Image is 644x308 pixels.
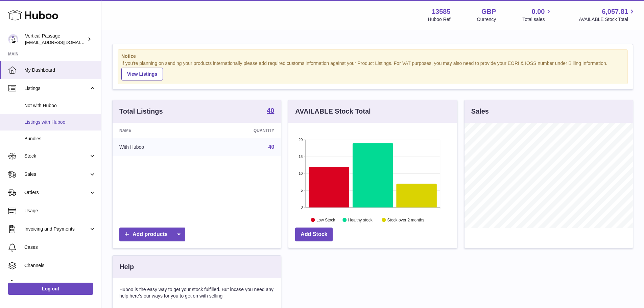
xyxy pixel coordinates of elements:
[299,171,303,175] text: 10
[121,60,624,80] div: If you're planning on sending your products internationally please add required customs informati...
[24,281,96,287] span: Settings
[301,205,303,209] text: 0
[24,189,89,196] span: Orders
[24,262,96,269] span: Channels
[24,226,89,232] span: Invoicing and Payments
[119,228,185,241] a: Add products
[579,7,636,23] a: 6,057.81 AVAILABLE Stock Total
[267,107,274,115] a: 40
[481,7,496,16] strong: GBP
[119,107,163,116] h3: Total Listings
[24,136,96,142] span: Bundles
[24,102,96,109] span: Not with Huboo
[301,188,303,192] text: 5
[8,34,18,44] img: internalAdmin-13585@internal.huboo.com
[113,138,201,156] td: With Huboo
[387,217,424,222] text: Stock over 2 months
[24,171,89,177] span: Sales
[121,53,624,60] strong: Notice
[119,262,134,271] h3: Help
[522,7,552,23] a: 0.00 Total sales
[477,16,496,23] div: Currency
[25,40,99,45] span: [EMAIL_ADDRESS][DOMAIN_NAME]
[201,123,281,138] th: Quantity
[432,7,451,16] strong: 13585
[24,208,96,214] span: Usage
[316,217,335,222] text: Low Stock
[522,16,552,23] span: Total sales
[121,68,163,80] a: View Listings
[299,155,303,159] text: 15
[295,107,371,116] h3: AVAILABLE Stock Total
[299,138,303,142] text: 20
[119,286,274,299] p: Huboo is the easy way to get your stock fulfilled. But incase you need any help here's our ways f...
[113,123,201,138] th: Name
[471,107,489,116] h3: Sales
[24,85,89,92] span: Listings
[267,107,274,114] strong: 40
[295,228,333,241] a: Add Stock
[348,217,373,222] text: Healthy stock
[532,7,545,16] span: 0.00
[24,153,89,159] span: Stock
[24,67,96,73] span: My Dashboard
[579,16,636,23] span: AVAILABLE Stock Total
[8,283,93,295] a: Log out
[24,119,96,125] span: Listings with Huboo
[25,33,86,46] div: Vertical Passage
[428,16,451,23] div: Huboo Ref
[602,7,628,16] span: 6,057.81
[268,144,275,150] a: 40
[24,244,96,251] span: Cases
